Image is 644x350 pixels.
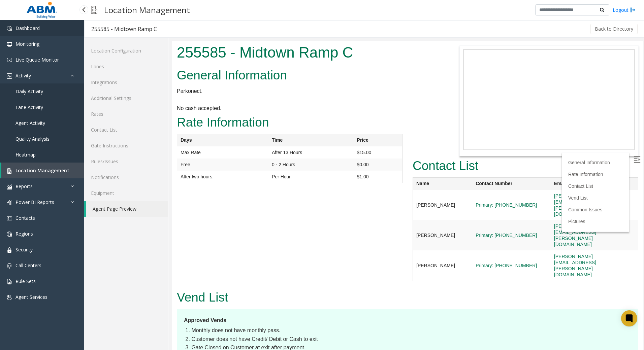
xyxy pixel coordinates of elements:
[15,294,47,300] span: Agent Services
[7,73,12,79] img: 'icon'
[5,105,97,117] td: Max Rate
[86,201,168,217] a: Agent Page Preview
[7,26,12,31] img: 'icon'
[379,136,428,149] th: Email
[7,184,12,189] img: 'icon'
[5,248,466,265] h2: Vend List
[91,2,97,18] img: pageIcon
[1,163,84,178] a: Location Management
[20,302,459,311] li: Gate Closed on Customer at exit after payment.
[84,43,168,59] a: Location Configuration
[5,46,270,55] p: Parkonect.
[241,116,466,134] h2: Contact List
[7,279,12,284] img: 'icon'
[182,105,230,117] td: $15.00
[15,88,43,95] span: Daily Activity
[396,131,431,136] a: Rate Information
[7,295,12,300] img: 'icon'
[7,216,12,221] img: 'icon'
[613,6,636,13] a: Logout
[91,25,157,33] div: 255585 - Midtown Ramp C
[15,246,33,253] span: Security
[97,117,182,130] td: 0 - 2 Hours
[84,106,168,122] a: Rates
[590,24,638,34] button: Back to Directory
[97,93,182,105] th: Time
[15,183,33,189] span: Reports
[5,93,97,105] th: Days
[12,275,459,284] dt: Approved Vends
[304,161,365,167] a: Primary: [PHONE_NUMBER]
[15,120,45,126] span: Agent Activity
[84,122,168,138] a: Contact List
[84,90,168,106] a: Additional Settings
[300,136,379,149] th: Contact Number
[7,247,12,253] img: 'icon'
[396,142,421,148] a: Contact List
[15,136,50,142] span: Quality Analysis
[396,119,438,124] a: General Information
[5,1,270,22] h1: 255585 - Midtown Ramp C
[182,93,230,105] th: Price
[84,185,168,201] a: Equipment
[304,221,365,228] a: Primary: [PHONE_NUMBER]
[84,59,168,74] a: Lanes
[15,278,36,284] span: Rule Sets
[396,178,414,183] a: Pictures
[15,215,35,221] span: Contacts
[7,232,12,237] img: 'icon'
[15,262,41,269] span: Call Centers
[396,166,430,171] a: Common Issues
[97,105,182,117] td: After 13 Hours
[97,130,182,142] td: Per Hour
[5,73,231,90] h2: Rate Information
[84,153,168,169] a: Rules/Issues
[382,213,424,236] a: [PERSON_NAME][EMAIL_ADDRESS][PERSON_NAME][DOMAIN_NAME]
[7,200,12,205] img: 'icon'
[7,58,12,63] img: 'icon'
[630,6,636,13] img: logout
[15,41,39,47] span: Monitoring
[15,57,59,63] span: Live Queue Monitor
[5,63,270,72] p: No cash accepted.
[84,138,168,153] a: Gate Instructions
[15,25,40,31] span: Dashboard
[241,136,301,149] th: Name
[241,149,301,179] td: [PERSON_NAME]
[15,151,36,158] span: Heatmap
[15,167,69,174] span: Location Management
[304,191,365,197] a: Primary: [PHONE_NUMBER]
[7,168,12,174] img: 'icon'
[241,209,301,240] td: [PERSON_NAME]
[15,72,31,79] span: Activity
[15,199,54,205] span: Power BI Reports
[84,74,168,90] a: Integrations
[101,2,193,18] h3: Location Management
[182,130,230,142] td: $1.00
[241,179,301,209] td: [PERSON_NAME]
[182,117,230,130] td: $0.00
[382,152,424,176] a: [PERSON_NAME][EMAIL_ADDRESS][PERSON_NAME][DOMAIN_NAME]
[396,154,416,160] a: Vend List
[5,26,270,43] h2: General Information
[7,263,12,269] img: 'icon'
[5,130,97,142] td: After two hours.
[15,231,33,237] span: Regions
[84,169,168,185] a: Notifications
[5,117,97,130] td: Free
[382,182,424,206] a: [PERSON_NAME][EMAIL_ADDRESS][PERSON_NAME][DOMAIN_NAME]
[7,42,12,47] img: 'icon'
[20,294,459,303] li: Customer does not have Credit/ Debit or Cash to exit
[462,115,469,122] img: Open/Close Sidebar Menu
[20,285,459,294] li: Monthly does not have monthly pass.
[15,104,43,110] span: Lane Activity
